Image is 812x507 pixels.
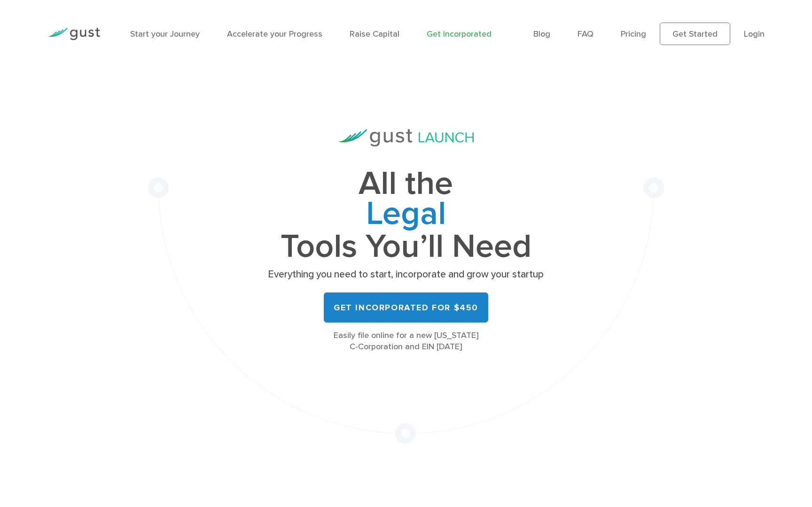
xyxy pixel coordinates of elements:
a: FAQ [578,29,593,39]
a: Get Started [660,23,730,45]
h1: All the Tools You’ll Need [265,169,547,261]
a: Start your Journey [130,29,200,39]
span: Legal [265,199,547,232]
img: Gust Launch Logo [338,129,474,146]
a: Blog [533,29,550,39]
a: Pricing [621,29,646,39]
a: Get Incorporated for $450 [324,292,488,323]
a: Raise Capital [350,29,399,39]
img: Gust Logo [47,28,100,40]
a: Get Incorporated [427,29,492,39]
a: Login [744,29,765,39]
div: Easily file online for a new [US_STATE] C-Corporation and EIN [DATE] [265,330,547,353]
p: Everything you need to start, incorporate and grow your startup [265,268,547,281]
a: Accelerate your Progress [227,29,322,39]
